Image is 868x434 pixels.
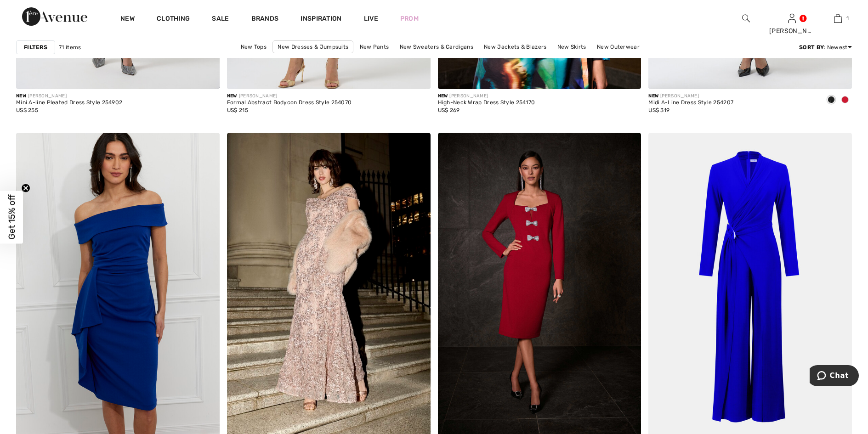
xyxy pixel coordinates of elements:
span: US$ 215 [227,107,248,113]
span: New [227,93,237,99]
a: Brands [251,15,279,24]
a: New Skirts [553,41,591,53]
a: New [120,15,135,24]
a: Sale [212,15,229,24]
span: New [16,93,26,99]
a: New Tops [236,41,271,53]
strong: Sort By [799,44,824,51]
div: Mini A-line Pleated Dress Style 254902 [16,100,122,106]
a: New Jackets & Blazers [479,41,551,53]
span: New [648,93,658,99]
a: New Sweaters & Cardigans [395,41,478,53]
div: [PERSON_NAME] [16,93,122,100]
a: Prom [400,14,419,23]
span: US$ 255 [16,107,38,113]
div: Formal Abstract Bodycon Dress Style 254070 [227,100,352,106]
a: 1 [815,13,860,24]
span: 1 [846,14,849,23]
a: New Outerwear [592,41,644,53]
a: Live [364,14,378,23]
div: Black [824,93,838,108]
div: [PERSON_NAME] [227,93,352,100]
span: US$ 319 [648,107,669,113]
span: Get 15% off [6,195,17,240]
button: Close teaser [21,183,30,192]
img: search the website [742,13,750,24]
a: Clothing [157,15,190,24]
iframe: Opens a widget where you can chat to one of our agents [810,365,859,388]
span: Inspiration [301,15,341,24]
div: [PERSON_NAME] [769,26,814,36]
div: Deep cherry [838,93,852,108]
img: My Info [788,13,796,24]
div: : Newest [799,43,852,51]
span: New [438,93,448,99]
a: Sign In [788,14,796,23]
div: Midi A-Line Dress Style 254207 [648,100,733,106]
strong: Filters [24,43,47,51]
div: [PERSON_NAME] [438,93,535,100]
span: US$ 269 [438,107,460,113]
a: New Pants [355,41,394,53]
img: My Bag [834,13,842,24]
div: [PERSON_NAME] [648,93,733,100]
span: 71 items [59,43,81,51]
img: 1ère Avenue [22,7,87,26]
div: High-Neck Wrap Dress Style 254170 [438,100,535,106]
a: New Dresses & Jumpsuits [272,40,353,53]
